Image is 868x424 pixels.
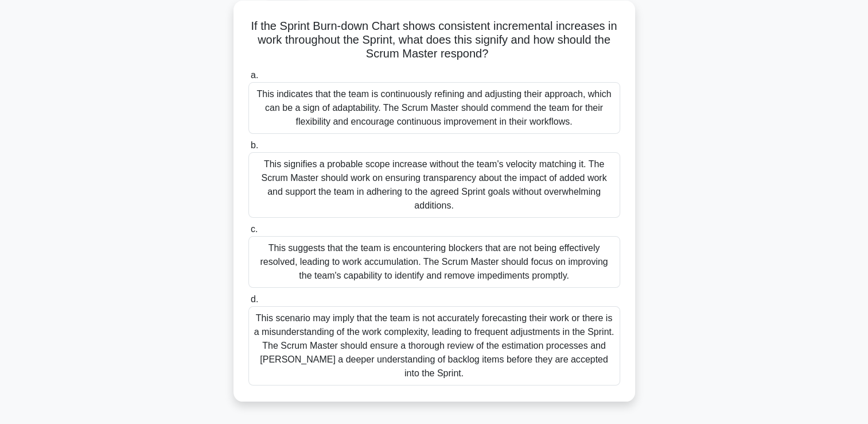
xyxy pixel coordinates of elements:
div: This suggests that the team is encountering blockers that are not being effectively resolved, lea... [248,236,620,288]
span: c. [251,224,258,234]
span: b. [251,140,258,150]
div: This signifies a probable scope increase without the team's velocity matching it. The Scrum Maste... [248,152,620,218]
div: This indicates that the team is continuously refining and adjusting their approach, which can be ... [248,82,620,134]
div: This scenario may imply that the team is not accurately forecasting their work or there is a misu... [248,306,620,386]
h5: If the Sprint Burn-down Chart shows consistent incremental increases in work throughout the Sprin... [247,19,621,61]
span: a. [251,70,258,80]
span: d. [251,294,258,304]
